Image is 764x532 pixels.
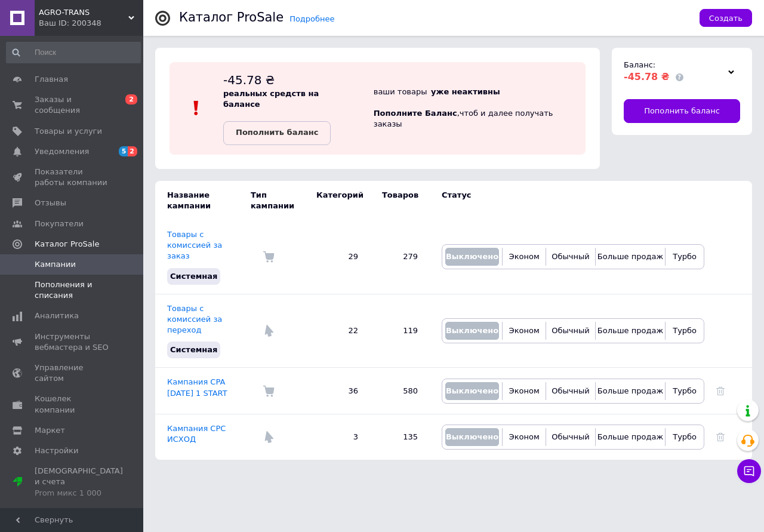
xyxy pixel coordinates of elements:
div: Каталог ProSale [179,11,284,24]
td: 279 [370,220,430,294]
span: Управление сайтом [35,362,110,384]
span: Создать [709,14,743,23]
img: Комиссия за переход [263,431,275,443]
span: Системная [170,345,217,354]
button: Больше продаж [599,322,662,340]
a: Удалить [716,432,725,441]
span: Кошелек компании [35,393,110,415]
span: 2 [128,146,137,156]
button: Больше продаж [599,428,662,446]
span: -45.78 ₴ [624,71,670,82]
span: Обычный [552,326,589,335]
span: Выключено [446,386,498,395]
span: Уведомления [35,146,89,157]
a: Товары с комиссией за заказ [167,230,222,260]
td: 22 [304,294,370,368]
td: 119 [370,294,430,368]
a: Кампания CPC ИСХОД [167,424,226,444]
a: Пополнить баланс [223,121,331,145]
button: Выключено [445,248,499,266]
a: Товары с комиссией за переход [167,304,222,334]
span: Больше продаж [597,252,663,261]
div: Ваш ID: 200348 [39,18,143,29]
span: Товары и услуги [35,126,102,137]
a: Удалить [716,386,725,395]
button: Создать [700,9,752,27]
span: Маркет [35,425,65,436]
button: Обычный [549,428,592,446]
button: Эконом [506,382,543,400]
button: Турбо [668,428,701,446]
span: Эконом [509,386,540,395]
span: Заказы и сообщения [35,94,110,116]
span: Обычный [552,386,589,395]
span: Баланс: [624,60,655,69]
input: Поиск [6,42,141,63]
span: Настройки [35,445,78,456]
b: реальных средств на балансе [223,89,319,109]
span: Эконом [509,252,540,261]
span: Аналитика [35,310,79,321]
img: Комиссия за переход [263,325,275,337]
b: уже неактивны [431,87,500,96]
button: Больше продаж [599,248,662,266]
div: Prom микс 1 000 [35,488,123,499]
td: Тип кампании [251,181,304,220]
button: Обычный [549,248,592,266]
td: 36 [304,368,370,414]
button: Обычный [549,322,592,340]
button: Турбо [668,382,701,400]
span: Системная [170,272,217,281]
td: 580 [370,368,430,414]
span: Обычный [552,432,589,441]
span: Турбо [673,252,697,261]
a: Подробнее [289,14,334,23]
span: [DEMOGRAPHIC_DATA] и счета [35,466,123,499]
span: -45.78 ₴ [223,73,275,87]
span: Показатели работы компании [35,167,110,188]
span: Выключено [446,252,498,261]
span: Обычный [552,252,589,261]
span: Эконом [509,432,540,441]
div: ваши товары , чтоб и далее получать заказы [374,72,586,145]
span: Турбо [673,386,697,395]
button: Больше продаж [599,382,662,400]
td: 29 [304,220,370,294]
td: Название кампании [155,181,251,220]
button: Выключено [445,428,499,446]
button: Выключено [445,382,499,400]
img: :exclamation: [187,99,205,117]
td: Товаров [370,181,430,220]
span: Больше продаж [597,386,663,395]
span: Больше продаж [597,432,663,441]
span: Кампании [35,259,76,270]
span: Пополнить баланс [644,106,720,116]
span: AGRO-TRANS [39,7,128,18]
button: Турбо [668,322,701,340]
button: Эконом [506,428,543,446]
span: 5 [119,146,128,156]
td: Категорий [304,181,370,220]
span: Каталог ProSale [35,239,99,250]
img: Комиссия за заказ [263,251,275,263]
button: Эконом [506,248,543,266]
td: 3 [304,414,370,460]
span: Главная [35,74,68,85]
td: Статус [430,181,704,220]
span: Покупатели [35,219,84,229]
button: Турбо [668,248,701,266]
span: Турбо [673,326,697,335]
a: Кампания CPA [DATE] 1 START [167,377,227,397]
td: 135 [370,414,430,460]
button: Эконом [506,322,543,340]
b: Пополните Баланс [374,109,457,118]
button: Обычный [549,382,592,400]
span: Больше продаж [597,326,663,335]
span: 2 [125,94,137,104]
span: Выключено [446,432,498,441]
span: Инструменты вебмастера и SEO [35,331,110,353]
button: Чат с покупателем [737,459,761,483]
b: Пополнить баланс [236,128,318,137]
span: Отзывы [35,198,66,208]
button: Выключено [445,322,499,340]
